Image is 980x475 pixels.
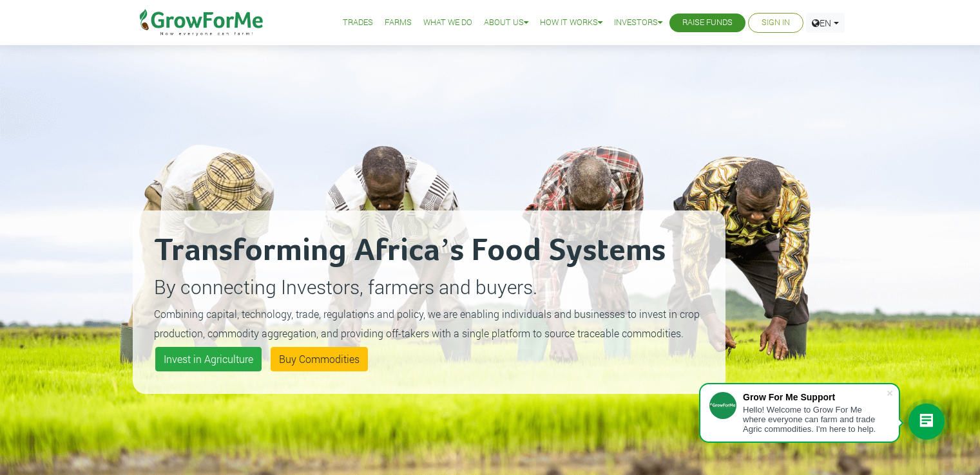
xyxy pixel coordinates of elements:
[484,16,528,30] a: About Us
[743,392,886,402] div: Grow For Me Support
[154,307,700,340] small: Combining capital, technology, trade, regulations and policy, we are enabling individuals and bus...
[155,347,262,371] a: Invest in Agriculture
[806,13,845,33] a: EN
[743,405,886,434] div: Hello! Welcome to Grow For Me where everyone can farm and trade Agric commodities. I'm here to help.
[540,16,602,30] a: How it Works
[614,16,662,30] a: Investors
[154,272,704,301] p: By connecting Investors, farmers and buyers.
[385,16,412,30] a: Farms
[343,16,373,30] a: Trades
[762,16,790,30] a: Sign In
[154,232,704,270] h2: Transforming Africa’s Food Systems
[682,16,733,30] a: Raise Funds
[423,16,472,30] a: What We Do
[271,347,368,371] a: Buy Commodities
